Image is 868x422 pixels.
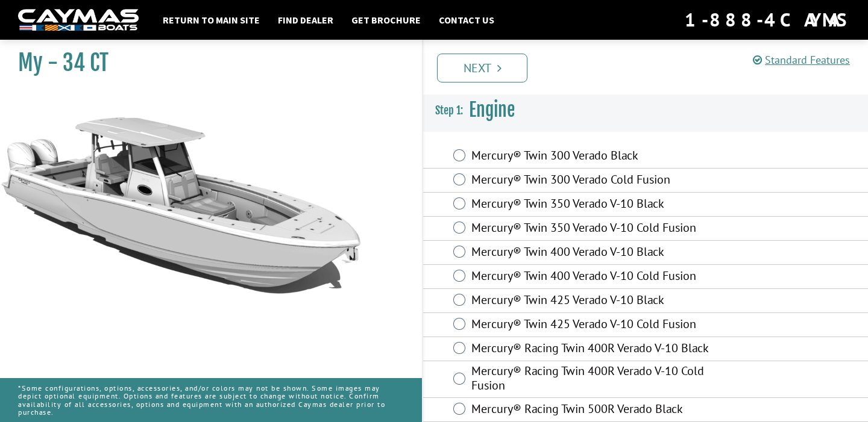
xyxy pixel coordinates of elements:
[471,364,709,396] label: Mercury® Racing Twin 400R Verado V-10 Cold Fusion
[471,196,709,214] label: Mercury® Twin 350 Verado V-10 Black
[471,402,709,419] label: Mercury® Racing Twin 500R Verado Black
[157,12,266,28] a: Return to main site
[471,341,709,358] label: Mercury® Racing Twin 400R Verado V-10 Black
[18,378,404,422] p: *Some configurations, options, accessories, and/or colors may not be shown. Some images may depic...
[753,53,850,67] a: Standard Features
[433,12,500,28] a: Contact Us
[471,172,709,190] label: Mercury® Twin 300 Verado Cold Fusion
[685,7,850,33] div: 1-888-4CAYMAS
[18,49,392,76] h1: My - 34 CT
[272,12,339,28] a: Find Dealer
[471,268,709,286] label: Mercury® Twin 400 Verado V-10 Cold Fusion
[471,220,709,238] label: Mercury® Twin 350 Verado V-10 Cold Fusion
[471,317,709,334] label: Mercury® Twin 425 Verado V-10 Cold Fusion
[18,9,139,31] img: white-logo-c9c8dbefe5ff5ceceb0f0178aa75bf4bb51f6bca0971e226c86eb53dfe498488.png
[345,12,427,28] a: Get Brochure
[437,54,527,82] a: Next
[423,88,868,132] h3: Engine
[471,244,709,262] label: Mercury® Twin 400 Verado V-10 Black
[471,293,709,310] label: Mercury® Twin 425 Verado V-10 Black
[434,52,868,82] ul: Pagination
[471,148,709,166] label: Mercury® Twin 300 Verado Black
